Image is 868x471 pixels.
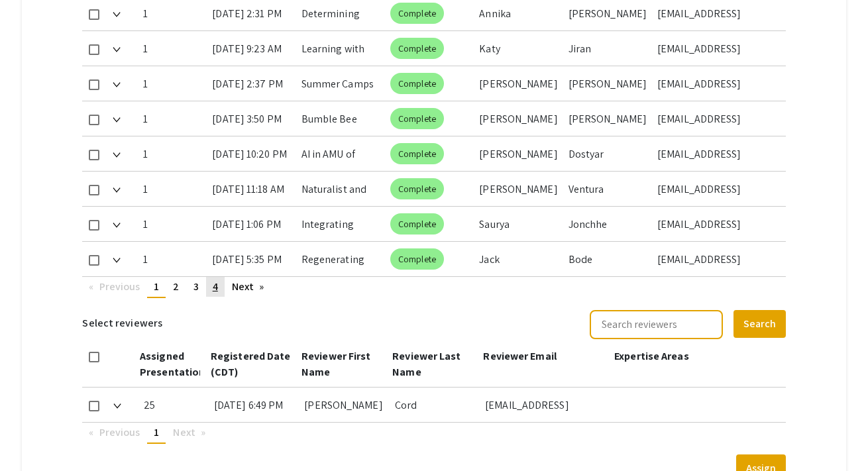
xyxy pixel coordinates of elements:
[390,178,444,199] mat-chip: Complete
[390,143,444,164] mat-chip: Complete
[143,207,202,241] div: 1
[301,31,380,66] div: Learning with Nature: A Summer Spent as a Wolf Ridge Naturalist
[113,223,121,228] img: Expand arrow
[214,388,294,422] div: [DATE] 6:49 PM
[304,388,384,422] div: [PERSON_NAME]
[82,309,162,338] h6: Select reviewers
[143,172,202,206] div: 1
[569,66,647,101] div: [PERSON_NAME]
[173,425,195,439] span: Next
[113,403,121,409] img: Expand arrow
[479,31,557,66] div: Katy
[590,310,723,339] input: Search reviewers
[301,101,380,136] div: Bumble Bee Abundance in Northeast [US_STATE][GEOGRAPHIC_DATA]
[390,248,444,270] mat-chip: Complete
[212,242,290,276] div: [DATE] 5:35 PM
[82,423,785,444] ul: Pagination
[392,349,461,379] span: Reviewer Last Name
[113,117,121,123] img: Expand arrow
[113,187,121,193] img: Expand arrow
[212,136,290,171] div: [DATE] 10:20 PM
[479,207,557,241] div: Saurya
[113,152,121,158] img: Expand arrow
[212,101,290,136] div: [DATE] 3:50 PM
[569,172,647,206] div: Ventura
[113,47,121,52] img: Expand arrow
[301,66,380,101] div: Summer Camps and Conferences Liaison:&nbsp;[PERSON_NAME] - Summer 2025
[483,349,556,363] span: Reviewer Email
[99,280,140,293] span: Previous
[113,258,121,263] img: Expand arrow
[479,66,557,101] div: [PERSON_NAME]
[301,172,380,206] div: Naturalist and Frontier Farm Coordinator
[225,277,271,297] a: Next page
[213,280,218,293] span: 4
[143,31,202,66] div: 1
[212,31,290,66] div: [DATE] 9:23 AM
[657,136,775,171] div: [EMAIL_ADDRESS][DOMAIN_NAME]
[390,213,444,235] mat-chip: Complete
[211,349,291,379] span: Registered Date (CDT)
[143,136,202,171] div: 1
[212,66,290,101] div: [DATE] 2:37 PM
[479,242,557,276] div: Jack
[154,280,159,293] span: 1
[657,242,775,276] div: [EMAIL_ADDRESS][DOMAIN_NAME]
[657,101,775,136] div: [EMAIL_ADDRESS][DOMAIN_NAME]
[143,66,202,101] div: 1
[390,73,444,94] mat-chip: Complete
[614,349,689,363] span: Expertise Areas
[390,3,444,24] mat-chip: Complete
[140,349,210,379] span: Assigned Presentations
[301,136,380,171] div: AI in AMU of [MEDICAL_DATA]
[390,108,444,129] mat-chip: Complete
[113,82,121,87] img: Expand arrow
[485,388,605,422] div: [EMAIL_ADDRESS][DOMAIN_NAME]
[10,411,56,461] iframe: Chat
[212,172,290,206] div: [DATE] 11:18 AM
[154,425,159,439] span: 1
[99,425,140,439] span: Previous
[193,280,199,293] span: 3
[657,172,775,206] div: [EMAIL_ADDRESS][DOMAIN_NAME]
[82,277,785,298] ul: Pagination
[143,242,202,276] div: 1
[569,207,647,241] div: Jonchhe
[657,31,775,66] div: [EMAIL_ADDRESS][DOMAIN_NAME]
[173,280,179,293] span: 2
[479,136,557,171] div: [PERSON_NAME]
[569,136,647,171] div: Dostyar
[479,101,557,136] div: [PERSON_NAME]
[143,101,202,136] div: 1
[569,31,647,66] div: Jiran
[569,242,647,276] div: Bode
[657,66,775,101] div: [EMAIL_ADDRESS][DOMAIN_NAME]
[301,349,370,379] span: Reviewer First Name
[479,172,557,206] div: [PERSON_NAME]
[301,242,380,276] div: Regenerating Soil and Community
[395,388,474,422] div: Cord
[212,207,290,241] div: [DATE] 1:06 PM
[733,310,786,338] button: Search
[144,388,203,422] div: 25
[301,207,380,241] div: Integrating Frontend Design and Backend Solutions in Live E-Commerce
[113,12,121,17] img: Expand arrow
[569,101,647,136] div: [PERSON_NAME]
[657,207,775,241] div: [EMAIL_ADDRESS][DOMAIN_NAME]
[390,38,444,59] mat-chip: Complete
